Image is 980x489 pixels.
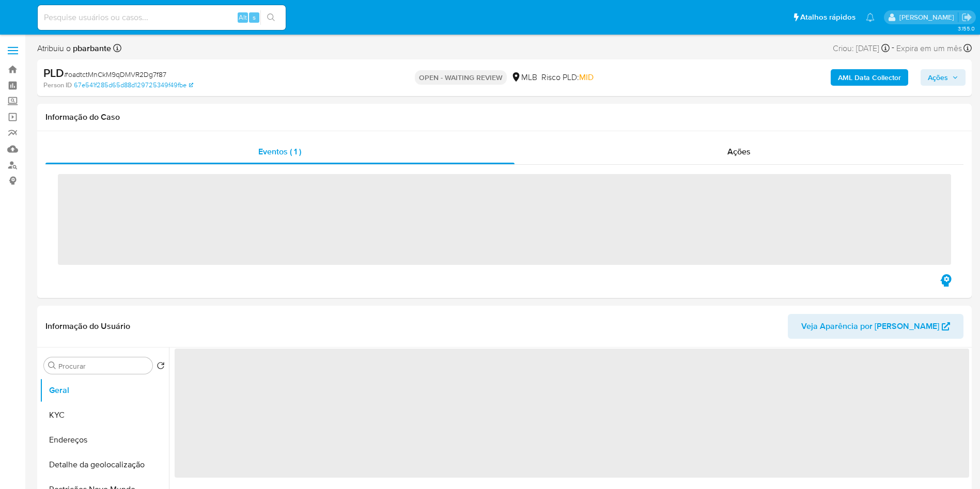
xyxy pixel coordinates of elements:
[157,361,165,373] button: Retornar ao pedido padrão
[58,361,148,371] input: Procurar
[921,69,966,86] button: Ações
[71,42,111,54] b: pbarbante
[260,10,282,25] button: search-icon
[239,12,247,22] span: Alt
[40,403,169,428] button: KYC
[43,81,72,90] b: Person ID
[74,81,193,90] a: 67e541f285d65d88d129725349f49fbe
[928,69,948,86] span: Ações
[579,71,594,83] span: MID
[541,72,594,83] span: Risco PLD:
[45,112,963,122] h1: Informação do Caso
[38,11,286,24] input: Pesquise usuários ou casos...
[48,361,56,370] button: Procurar
[727,146,751,157] span: Ações
[961,12,972,23] a: Sair
[37,43,111,54] span: Atribuiu o
[64,69,166,80] span: # oadtctMnCkM9qDMVR2Dg7f87
[43,65,64,81] b: PLD
[511,72,537,83] div: MLB
[175,349,969,478] span: ‌
[833,41,890,55] div: Criou: [DATE]
[40,378,169,403] button: Geral
[40,452,169,477] button: Detalhe da geolocalização
[45,321,130,332] h1: Informação do Usuário
[801,314,939,339] span: Veja Aparência por [PERSON_NAME]
[800,12,855,23] span: Atalhos rápidos
[899,12,958,22] p: priscilla.barbante@mercadopago.com.br
[258,146,301,157] span: Eventos ( 1 )
[866,13,875,22] a: Notificações
[788,314,963,339] button: Veja Aparência por [PERSON_NAME]
[415,70,507,85] p: OPEN - WAITING REVIEW
[838,69,901,86] b: AML Data Collector
[896,43,962,54] span: Expira em um mês
[58,174,951,265] span: ‌
[253,12,256,22] span: s
[40,428,169,452] button: Endereços
[831,69,908,86] button: AML Data Collector
[892,41,894,55] span: -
